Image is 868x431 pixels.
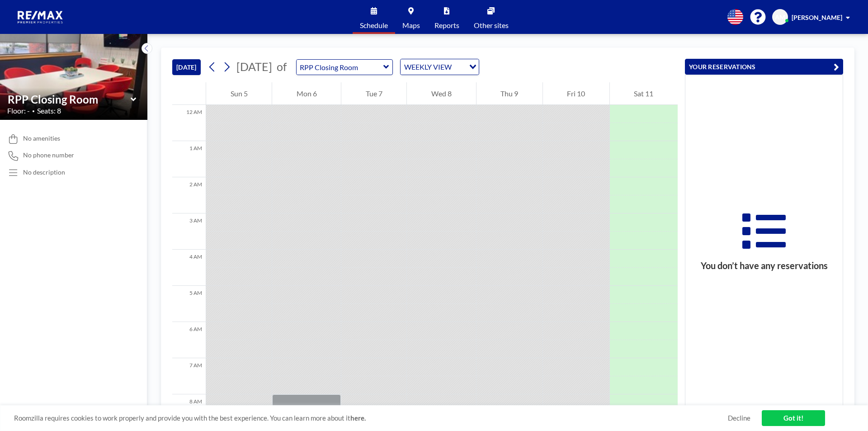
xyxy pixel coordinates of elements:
span: of [277,60,287,74]
span: • [32,108,35,114]
span: Floor: - [7,106,30,115]
div: 2 AM [172,177,206,213]
a: here. [350,414,366,422]
input: Search for option [454,61,464,73]
span: Reports [434,22,459,29]
h3: You don’t have any reservations [685,260,843,271]
span: Schedule [360,22,388,29]
div: 4 AM [172,250,206,286]
span: Other sites [474,22,509,29]
a: Decline [728,414,750,422]
a: Got it! [762,410,825,426]
span: WEEKLY VIEW [402,61,453,73]
div: Mon 6 [272,82,341,105]
span: AM [775,13,785,21]
input: RPP Closing Room [8,93,131,106]
input: RPP Closing Room [297,60,383,75]
div: Sat 11 [610,82,678,105]
span: [DATE] [236,60,272,73]
div: 6 AM [172,322,206,358]
div: 8 AM [172,394,206,431]
button: [DATE] [172,59,201,75]
div: Wed 8 [407,82,476,105]
div: Search for option [401,59,479,75]
div: 3 AM [172,213,206,250]
button: YOUR RESERVATIONS [685,59,843,75]
div: 5 AM [172,286,206,322]
div: 7 AM [172,358,206,394]
div: 12 AM [172,105,206,141]
span: No phone number [23,151,74,159]
div: 1 AM [172,141,206,177]
img: organization-logo [14,8,67,26]
span: Maps [402,22,420,29]
span: No amenities [23,134,60,142]
div: Fri 10 [543,82,609,105]
div: Tue 7 [341,82,406,105]
div: Sun 5 [206,82,272,105]
div: No description [23,168,65,176]
div: Thu 9 [476,82,542,105]
span: Seats: 8 [37,106,61,115]
span: [PERSON_NAME] [792,14,842,21]
span: Roomzilla requires cookies to work properly and provide you with the best experience. You can lea... [14,414,728,422]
